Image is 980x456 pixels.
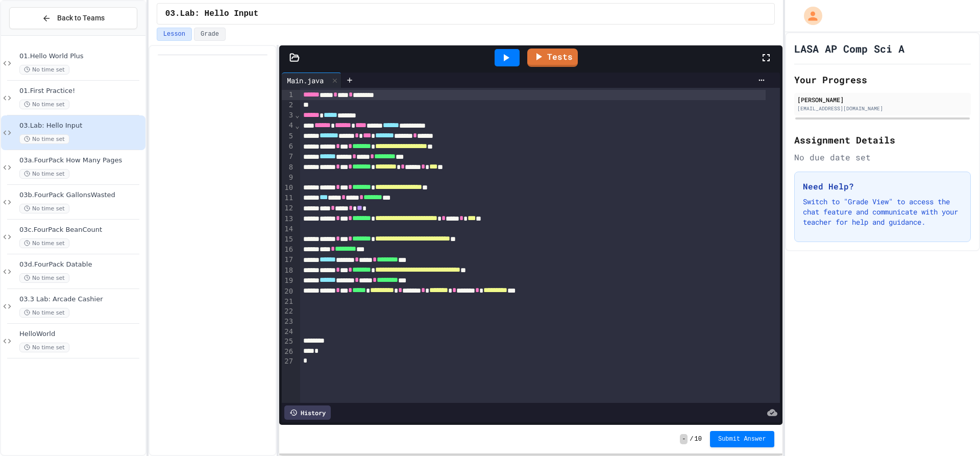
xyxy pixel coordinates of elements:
button: Grade [194,28,226,41]
span: 03b.FourPack GallonsWasted [19,191,143,200]
div: 10 [282,183,295,193]
span: No time set [19,343,69,352]
div: 27 [282,356,295,367]
span: 03.Lab: Hello Input [165,8,258,20]
p: Switch to "Grade View" to access the chat feature and communicate with your teacher for help and ... [803,197,962,227]
h1: LASA AP Comp Sci A [794,41,904,56]
h2: Assignment Details [794,133,971,147]
button: Submit Answer [710,431,774,447]
span: Fold line [295,111,300,119]
div: Main.java [282,73,341,88]
span: / [690,435,693,443]
div: 15 [282,234,295,245]
span: No time set [19,65,69,75]
div: 11 [282,193,295,203]
span: No time set [19,204,69,213]
div: 1 [282,90,295,100]
div: 8 [282,162,295,173]
div: Main.java [282,75,329,86]
span: No time set [19,134,69,144]
span: 03.Lab: Hello Input [19,122,143,130]
div: [EMAIL_ADDRESS][DOMAIN_NAME] [797,105,968,112]
div: 16 [282,245,295,255]
div: 12 [282,203,295,213]
div: 24 [282,327,295,337]
div: My Account [793,4,825,28]
div: 25 [282,337,295,347]
div: 17 [282,255,295,265]
span: HelloWorld [19,330,143,339]
div: 2 [282,100,295,110]
span: 01.First Practice! [19,87,143,95]
div: 4 [282,121,295,131]
div: 19 [282,276,295,286]
span: 03c.FourPack BeanCount [19,226,143,234]
span: No time set [19,308,69,318]
h2: Your Progress [794,73,971,87]
a: Tests [527,49,578,67]
span: 03.3 Lab: Arcade Cashier [19,295,143,304]
span: No time set [19,238,69,248]
div: 22 [282,306,295,317]
button: Lesson [157,28,192,41]
span: No time set [19,169,69,179]
span: - [680,434,688,444]
span: 03d.FourPack Datable [19,260,143,269]
span: 03a.FourPack How Many Pages [19,156,143,165]
div: 9 [282,173,295,183]
span: Submit Answer [718,435,766,443]
span: 01.Hello World Plus [19,52,143,61]
div: History [284,405,331,420]
div: [PERSON_NAME] [797,95,968,104]
div: 18 [282,266,295,276]
span: No time set [19,100,69,109]
span: 10 [695,435,702,443]
span: Fold line [295,122,300,130]
div: 7 [282,152,295,162]
div: 21 [282,297,295,307]
div: 20 [282,286,295,297]
div: 14 [282,224,295,234]
button: Back to Teams [9,7,137,29]
h3: Need Help? [803,180,962,193]
div: No due date set [794,151,971,163]
div: 6 [282,141,295,152]
span: Back to Teams [57,13,105,23]
div: 3 [282,110,295,121]
span: No time set [19,273,69,283]
div: 26 [282,347,295,357]
div: 23 [282,317,295,327]
div: 13 [282,214,295,224]
div: 5 [282,131,295,141]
